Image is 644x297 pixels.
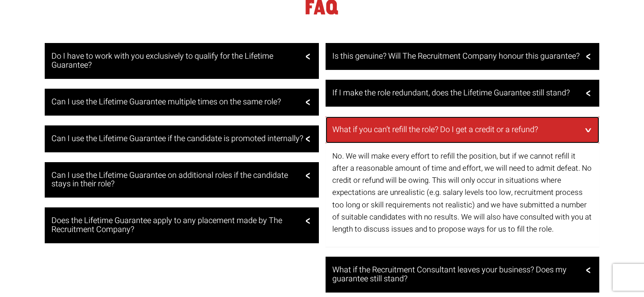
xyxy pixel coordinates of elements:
h3: Can I use the Lifetime Guarantee multiple times on the same role? [51,98,310,107]
a: Does the Lifetime Guarantee apply to any placement made by The Recruitment Company? [45,207,319,243]
a: What if the Recruitment Consultant leaves your business? Does my guarantee still stand? [326,257,600,293]
a: Do I have to work with you exclusively to qualify for the Lifetime Guarantee? [45,43,319,79]
h3: Can I use the Lifetime Guarantee if the candidate is promoted internally? [51,134,310,143]
h3: What if you can’t refill the role? Do I get a credit or a refund? [332,125,591,134]
h3: Is this genuine? Will The Recruitment Company honour this guarantee? [332,52,591,61]
h3: Does the Lifetime Guarantee apply to any placement made by The Recruitment Company? [51,216,310,234]
h3: If I make the role redundant, does the Lifetime Guarantee still stand? [332,89,591,98]
h3: Can I use the Lifetime Guarantee on additional roles if the candidate stays in their role? [51,171,310,189]
a: If I make the role redundant, does the Lifetime Guarantee still stand? [326,80,600,107]
p: No. We will make every effort to refill the position, but if we cannot refill it after a reasonab... [332,150,593,235]
h3: What if the Recruitment Consultant leaves your business? Does my guarantee still stand? [332,266,591,284]
a: Can I use the Lifetime Guarantee if the candidate is promoted internally? [45,125,319,152]
a: What if you can’t refill the role? Do I get a credit or a refund? [326,116,600,143]
a: Can I use the Lifetime Guarantee on additional roles if the candidate stays in their role? [45,162,319,198]
h3: Do I have to work with you exclusively to qualify for the Lifetime Guarantee? [51,52,310,70]
a: Is this genuine? Will The Recruitment Company honour this guarantee? [326,43,600,70]
a: Can I use the Lifetime Guarantee multiple times on the same role? [45,89,319,116]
